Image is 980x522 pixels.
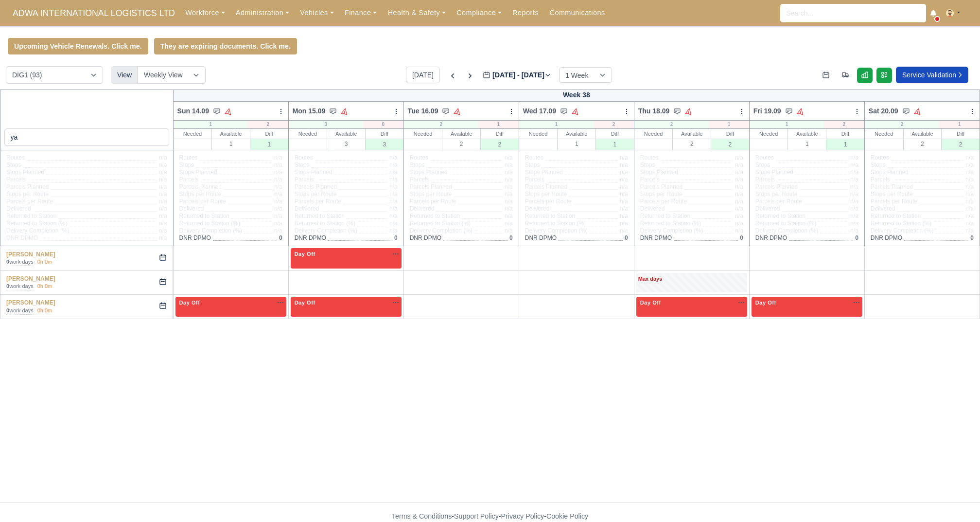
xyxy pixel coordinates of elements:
div: 1 [250,139,288,150]
span: Parcels Planned [871,183,913,191]
span: n/a [965,191,974,198]
span: Delivered [295,205,319,213]
span: n/a [735,183,743,190]
div: Diff [481,129,519,139]
span: n/a [274,169,282,176]
span: Delivered [179,205,204,213]
span: Day Off [293,299,317,306]
span: 0 [855,234,858,241]
span: n/a [505,183,513,190]
span: n/a [965,176,974,183]
span: Stops [179,162,194,169]
span: n/a [159,213,167,219]
span: Routes [755,154,774,162]
span: Parcels [525,176,544,183]
span: n/a [274,154,282,161]
span: n/a [620,191,628,198]
span: n/a [735,169,743,176]
div: 1 [750,121,824,128]
span: n/a [274,162,282,168]
span: Returned to Station [6,213,56,220]
span: n/a [850,198,858,205]
span: n/a [620,169,628,176]
span: Stops [755,162,770,169]
span: Delivery Completion (%) [525,227,588,234]
span: n/a [850,220,858,227]
span: n/a [505,169,513,176]
span: Sat 20.09 [869,106,898,116]
span: Routes [640,154,659,162]
div: 0h 0m [37,283,52,290]
span: Routes [410,154,428,162]
div: Needed [865,129,903,139]
div: - - - [213,511,767,522]
span: Stops Planned [6,169,44,176]
div: Available [327,129,365,139]
a: Vehicles [295,3,339,22]
span: DNR DPMO [755,234,787,242]
span: Delivered [6,205,31,213]
span: 0 [740,234,743,241]
span: Parcels [871,176,890,183]
span: n/a [159,227,167,234]
span: Returned to Station [410,213,460,220]
span: n/a [159,183,167,190]
a: Reports [507,3,544,22]
span: Delivery Completion (%) [295,227,357,234]
span: Returned to Station [640,213,690,220]
a: Workforce [180,3,230,22]
span: Day Off [293,251,317,257]
a: Service Validation [896,67,968,83]
span: Returned to Station (%) [640,220,701,227]
span: Parcels per Route [295,198,341,205]
div: 1 [788,139,826,149]
a: Privacy Policy [501,512,544,520]
span: Returned to Station (%) [410,220,471,227]
span: Parcels [179,176,199,183]
span: n/a [389,169,398,176]
div: 1 [558,139,595,149]
span: n/a [274,220,282,227]
span: n/a [159,176,167,183]
a: Finance [339,3,383,22]
div: Needed [289,129,327,139]
span: n/a [274,183,282,190]
div: 1 [174,121,248,128]
span: n/a [389,213,398,219]
span: 0 [625,234,628,241]
span: n/a [505,213,513,219]
div: Available [558,129,595,139]
span: n/a [850,154,858,161]
span: n/a [735,162,743,168]
strong: 0 [6,259,9,265]
span: n/a [965,198,974,205]
span: Stops Planned [179,169,217,176]
span: Returned to Station [295,213,345,220]
span: Parcels [755,176,775,183]
span: 0 [970,234,974,241]
span: Sun 14.09 [177,106,209,116]
span: n/a [735,205,743,212]
span: Stops per Route [755,191,798,198]
span: Routes [179,154,198,162]
div: View [111,66,138,84]
span: Delivery Completion (%) [871,227,933,234]
div: 1 [212,139,250,149]
span: n/a [850,213,858,219]
span: n/a [965,169,974,176]
div: Max days [638,275,745,284]
span: DNR DPMO [871,234,902,242]
span: Returned to Station (%) [871,220,931,227]
span: n/a [965,213,974,219]
span: Stops Planned [410,169,448,176]
div: 2 [711,139,749,150]
span: n/a [965,154,974,161]
div: 2 [673,139,711,149]
div: Diff [250,129,288,139]
span: Day Off [177,299,202,306]
a: Administration [230,3,295,22]
span: n/a [850,176,858,183]
span: Stops Planned [871,169,909,176]
span: Returned to Station (%) [295,220,355,227]
span: Stops [6,162,21,169]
